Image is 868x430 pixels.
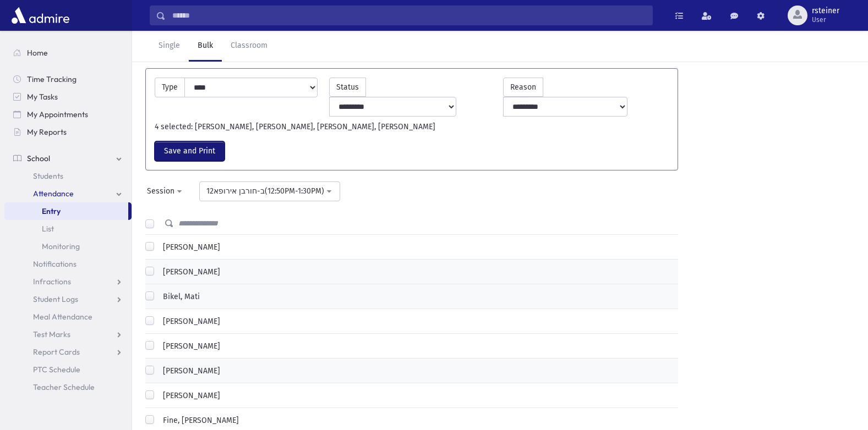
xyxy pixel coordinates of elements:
a: Infractions [4,273,132,290]
button: 12ב-חורבן אירופא(12:50PM-1:30PM) [199,181,340,201]
a: Teacher Schedule [4,378,132,396]
label: [PERSON_NAME] [159,266,220,278]
a: List [4,220,132,238]
div: Session [147,185,174,197]
span: Teacher Schedule [33,382,95,392]
a: Classroom [222,31,276,62]
label: Reason [503,78,543,97]
button: Session [140,181,190,201]
span: PTC Schedule [33,365,80,374]
a: Bulk [189,31,222,62]
label: [PERSON_NAME] [159,390,220,401]
a: My Tasks [4,88,132,106]
span: Monitoring [42,241,80,251]
span: Meal Attendance [33,312,92,322]
label: [PERSON_NAME] [159,241,220,253]
span: Time Tracking [27,74,77,84]
a: Notifications [4,255,132,273]
a: Report Cards [4,343,132,361]
span: Report Cards [33,347,80,357]
a: Time Tracking [4,70,132,88]
a: Student Logs [4,290,132,308]
div: 4 selected: [PERSON_NAME], [PERSON_NAME], [PERSON_NAME], [PERSON_NAME] [149,121,674,133]
a: Attendance [4,185,132,202]
label: [PERSON_NAME] [159,365,220,377]
label: [PERSON_NAME] [159,316,220,327]
a: School [4,150,132,167]
span: rsteiner [812,7,839,15]
span: Infractions [33,277,71,286]
a: Monitoring [4,238,132,255]
input: Search [166,5,652,25]
span: List [42,224,54,234]
span: Notifications [33,259,77,269]
label: Bikel, Mati [159,291,200,302]
a: Home [4,44,132,62]
span: My Appointments [27,109,88,119]
a: Meal Attendance [4,308,132,326]
a: Entry [4,202,128,220]
label: Type [155,78,185,97]
span: My Reports [27,127,67,137]
a: Test Marks [4,326,132,343]
a: Single [150,31,189,62]
a: My Reports [4,123,132,141]
span: My Tasks [27,92,58,102]
div: 12ב-חורבן אירופא(12:50PM-1:30PM) [206,185,324,197]
span: Student Logs [33,294,78,304]
span: Attendance [33,189,74,199]
a: Students [4,167,132,185]
img: AdmirePro [9,4,72,26]
span: User [812,15,839,24]
a: PTC Schedule [4,361,132,378]
label: Status [329,78,366,97]
label: [PERSON_NAME] [159,340,220,352]
label: Fine, [PERSON_NAME] [159,415,239,426]
span: Home [27,48,48,58]
a: My Appointments [4,106,132,123]
span: Test Marks [33,329,70,339]
span: School [27,153,50,163]
span: Students [33,171,63,181]
span: Entry [42,206,61,216]
button: Save and Print [155,141,225,161]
